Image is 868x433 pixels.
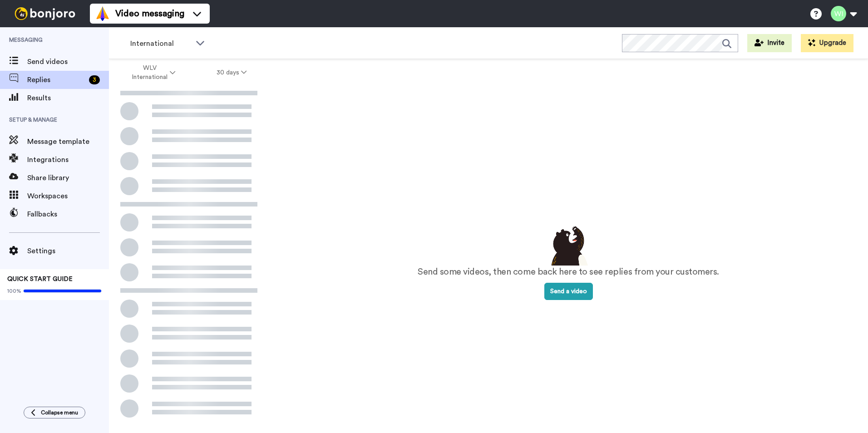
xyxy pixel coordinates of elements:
[11,7,79,20] img: bj-logo-header-white.svg
[24,407,85,418] button: Collapse menu
[27,209,109,220] span: Fallbacks
[7,287,21,295] span: 100%
[27,246,109,256] span: Settings
[89,75,100,84] div: 3
[95,6,110,21] img: vm-color.svg
[801,34,853,52] button: Upgrade
[131,64,168,82] span: WLV International
[115,7,184,20] span: Video messaging
[130,38,191,49] span: International
[111,60,196,85] button: WLV International
[7,276,73,282] span: QUICK START GUIDE
[27,172,109,183] span: Share library
[27,56,109,67] span: Send videos
[27,93,109,103] span: Results
[546,224,591,266] img: results-emptystates.png
[41,409,78,416] span: Collapse menu
[418,266,719,279] p: Send some videos, then come back here to see replies from your customers.
[544,288,593,295] a: Send a video
[27,74,85,85] span: Replies
[196,64,267,81] button: 30 days
[27,136,109,147] span: Message template
[27,154,109,165] span: Integrations
[544,283,593,300] button: Send a video
[747,34,792,52] button: Invite
[27,191,109,202] span: Workspaces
